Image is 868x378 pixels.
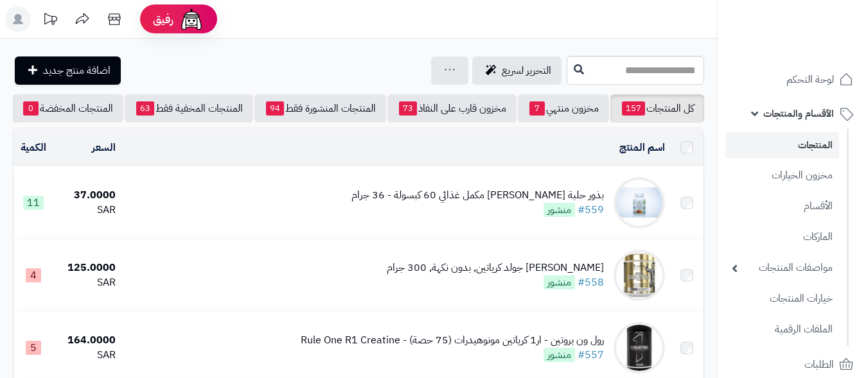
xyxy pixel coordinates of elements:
a: #558 [578,275,604,290]
a: المنتجات المخفية فقط63 [125,94,253,123]
a: المنتجات المنشورة فقط94 [254,94,386,123]
a: خيارات المنتجات [725,285,839,313]
div: 125.0000 [58,261,116,275]
span: 94 [266,101,284,116]
span: 157 [622,101,645,116]
a: اضافة منتج جديد [15,56,121,85]
span: منشور [544,275,575,289]
a: المنتجات المخفضة0 [12,94,123,123]
span: 63 [136,101,154,116]
div: SAR [58,275,116,290]
div: SAR [58,203,116,218]
span: التحرير لسريع [502,63,551,78]
span: 5 [26,341,41,355]
a: مخزون منتهي7 [518,94,609,123]
span: الأقسام والمنتجات [763,105,834,123]
a: المنتجات [725,132,839,159]
a: الكمية [21,140,46,155]
div: رول ون بروتين - ار1 كرياتين مونوهيدرات (75 حصة) - Rule One R1 Creatine [301,333,604,348]
a: مخزون الخيارات [725,162,839,189]
img: logo-2.png [781,33,856,60]
a: الملفات الرقمية [725,316,839,343]
span: 7 [529,101,545,116]
a: التحرير لسريع [472,56,562,85]
a: #557 [578,347,604,363]
span: لوحة التحكم [786,71,834,89]
span: 4 [26,268,41,282]
a: لوحة التحكم [725,64,860,95]
a: مواصفات المنتجات [725,254,839,282]
span: منشور [544,203,575,217]
span: منشور [544,348,575,362]
img: كيفن ليفرون جولد كرياتين, بدون نكهة, 300 جرام [614,250,665,301]
a: مخزون قارب على النفاذ73 [387,94,517,123]
a: الماركات [725,223,839,251]
a: كل المنتجات157 [610,94,704,123]
div: [PERSON_NAME] جولد كرياتين, بدون نكهة, 300 جرام [387,261,604,275]
a: السعر [92,140,116,155]
a: اسم المنتج [619,140,665,155]
a: الأقسام [725,193,839,220]
span: اضافة منتج جديد [43,63,111,78]
img: رول ون بروتين - ار1 كرياتين مونوهيدرات (75 حصة) - Rule One R1 Creatine [614,322,665,374]
div: SAR [58,348,116,363]
span: 11 [23,196,44,210]
a: تحديثات المنصة [34,6,66,35]
span: 73 [399,101,417,116]
img: بذور حلبة القصيم الطبيعيه مكمل غذائي 60 كبسولة - 36 جرام [614,177,665,228]
a: #559 [578,202,604,218]
span: 0 [23,101,39,116]
div: 164.0000 [58,333,116,348]
div: بذور حلبة [PERSON_NAME] مكمل غذائي 60 كبسولة - 36 جرام [351,188,604,203]
div: 37.0000 [58,188,116,203]
img: ai-face.png [179,6,204,32]
span: الطلبات [804,356,834,374]
span: رفيق [153,12,173,27]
